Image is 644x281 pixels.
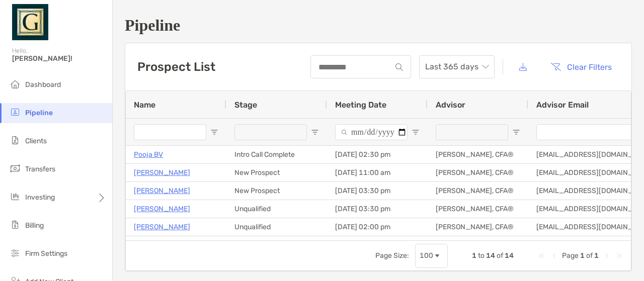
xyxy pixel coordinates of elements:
div: [PERSON_NAME], CFA® [428,146,528,163]
input: Meeting Date Filter Input [335,124,408,140]
img: clients icon [9,134,21,146]
h1: Pipeline [125,16,632,35]
a: [PERSON_NAME] [134,203,190,215]
img: Zoe Logo [12,4,48,40]
span: 14 [486,251,495,260]
div: [PERSON_NAME], CFA® [428,218,528,236]
img: firm-settings icon [9,247,21,259]
div: First Page [538,252,546,260]
div: [PERSON_NAME], CFA® [428,182,528,200]
span: to [478,251,485,260]
span: 14 [505,251,514,260]
div: [DATE] 03:30 pm [327,182,428,200]
span: Dashboard [25,80,61,89]
div: [DATE] 11:00 am [327,164,428,181]
div: Unqualified [226,218,327,236]
span: Page [562,251,579,260]
div: Intro Call Complete [226,146,327,163]
div: 100 [420,251,433,260]
div: [DATE] 03:30 pm [327,200,428,218]
span: 1 [580,251,585,260]
div: Page Size [415,244,448,268]
div: [DATE] 02:30 pm [327,146,428,163]
input: Name Filter Input [134,124,206,140]
span: Name [134,100,155,110]
img: dashboard icon [9,78,21,90]
img: billing icon [9,219,21,231]
div: Unqualified [226,200,327,218]
span: Clients [25,137,47,145]
div: [PERSON_NAME], CFA® [428,200,528,218]
span: Transfers [25,165,55,173]
div: [PERSON_NAME], CFA® [428,164,528,181]
span: of [586,251,593,260]
div: [DATE] 02:00 pm [327,218,428,236]
div: New Prospect [226,164,327,181]
span: of [497,251,503,260]
div: Last Page [615,252,623,260]
span: Billing [25,221,44,230]
div: New Prospect [226,182,327,200]
span: Meeting Date [335,100,386,110]
span: 1 [594,251,599,260]
a: [PERSON_NAME] [134,184,190,197]
span: Investing [25,193,55,202]
span: Pipeline [25,109,53,117]
a: [PERSON_NAME] [134,221,190,233]
button: Open Filter Menu [210,128,218,136]
img: transfers icon [9,162,21,174]
div: Next Page [603,252,611,260]
button: Open Filter Menu [412,128,420,136]
img: input icon [395,63,403,71]
div: Previous Page [550,252,558,260]
span: Last 365 days [425,56,489,78]
span: Stage [234,100,257,110]
img: pipeline icon [9,106,21,118]
h3: Prospect List [137,60,215,74]
span: [PERSON_NAME]! [12,54,106,63]
button: Clear Filters [543,56,619,78]
a: [PERSON_NAME] [134,166,190,179]
span: 1 [472,251,476,260]
button: Open Filter Menu [311,128,319,136]
span: Firm Settings [25,249,67,258]
div: Page Size: [375,251,409,260]
span: Advisor [436,100,465,110]
img: investing icon [9,191,21,203]
span: Advisor Email [536,100,589,110]
button: Open Filter Menu [512,128,520,136]
a: Pooja BV [134,148,163,161]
